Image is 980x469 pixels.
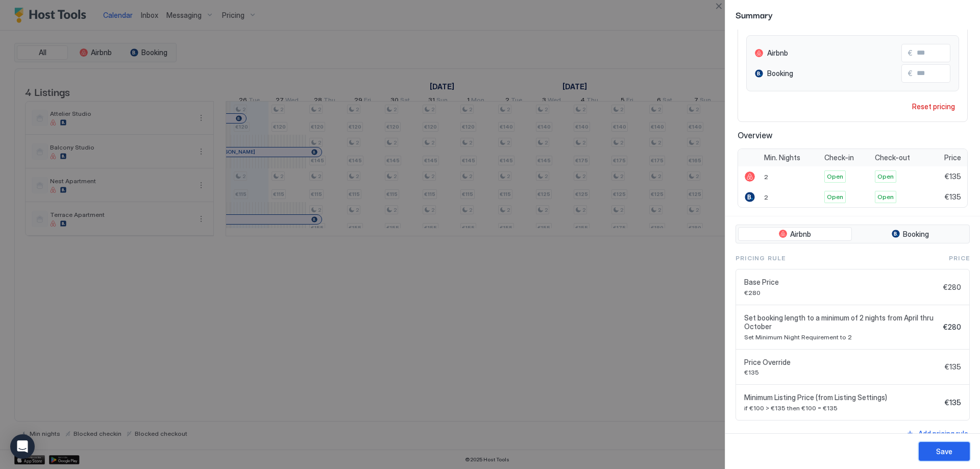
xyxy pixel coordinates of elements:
span: Airbnb [790,230,811,239]
span: Pricing Rule [736,254,786,263]
span: Check-in [824,153,854,162]
span: Price [949,254,970,263]
button: Add pricing rule [904,427,970,440]
span: € [908,48,913,58]
span: Open [877,172,894,181]
span: Min. Nights [764,153,800,162]
span: Price [944,153,961,162]
span: Airbnb [767,48,788,58]
span: €135 [945,362,961,372]
span: €135 [945,398,961,407]
span: Check-out [875,153,910,162]
div: Add pricing rule [918,428,968,439]
span: €135 [744,368,941,376]
span: Open [827,192,843,202]
div: tab-group [736,225,970,244]
span: Open [877,192,894,202]
button: Save [919,442,970,461]
span: if €100 > €135 then €100 = €135 [744,404,941,412]
span: €135 [945,172,961,181]
span: 2 [764,193,768,201]
span: Set booking length to a minimum of 2 nights from April thru October [744,313,939,331]
span: €280 [744,289,939,297]
button: Booking [854,227,968,241]
div: Reset pricing [912,101,955,112]
span: €280 [943,283,961,292]
span: Booking [903,230,929,239]
span: 2 [764,173,768,181]
span: Base Price [744,278,939,287]
span: Set Minimum Night Requirement to 2 [744,333,939,341]
span: Summary [736,8,970,21]
button: Airbnb [738,227,852,241]
button: Reset pricing [908,100,959,113]
span: Booking [767,69,793,78]
div: Save [936,446,952,457]
span: € [908,69,913,78]
span: Overview [738,130,968,140]
span: €135 [945,192,961,202]
span: €280 [943,323,961,332]
div: Open Intercom Messenger [10,434,35,459]
span: Minimum Listing Price (from Listing Settings) [744,393,941,402]
span: Open [827,172,843,181]
span: Price Override [744,358,941,367]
